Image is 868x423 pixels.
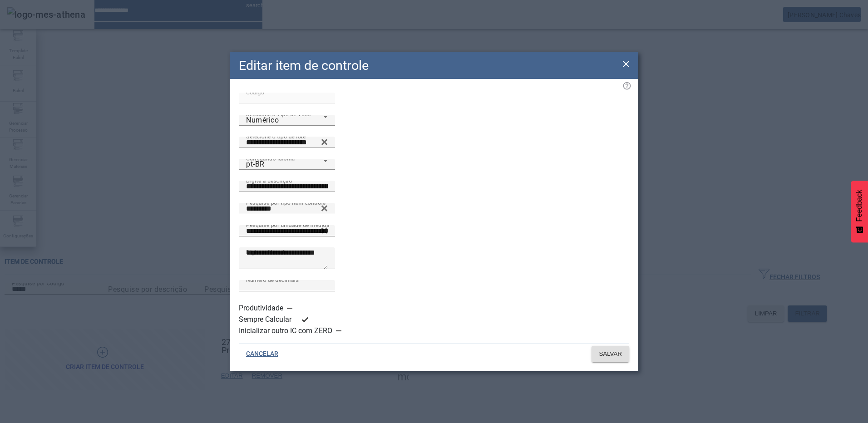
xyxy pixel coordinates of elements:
[246,203,328,214] input: Number
[246,133,306,140] mat-label: Selecione o tipo de lote
[239,314,293,325] label: Sempre Calcular
[239,325,334,336] label: Inicializar outro IC com ZERO
[246,277,299,283] mat-label: Número de decimais
[855,190,863,221] span: Feedback
[246,249,288,256] mat-label: Digite a fórmula
[246,177,292,184] mat-label: Digite a descrição
[239,346,286,362] button: CANCELAR
[246,137,328,148] input: Number
[239,303,285,314] label: Produtividade
[599,349,622,359] span: SALVAR
[851,181,868,242] button: Feedback - Mostrar pesquisa
[246,349,278,359] span: CANCELAR
[246,160,265,168] span: pt-BR
[246,222,330,228] mat-label: Pesquise por unidade de medida
[246,116,279,124] span: Numérico
[246,226,328,236] input: Number
[246,89,264,96] mat-label: Código
[246,200,325,206] mat-label: Pesquise por tipo item controle
[592,346,629,362] button: SALVAR
[239,56,369,75] h2: Editar item de controle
